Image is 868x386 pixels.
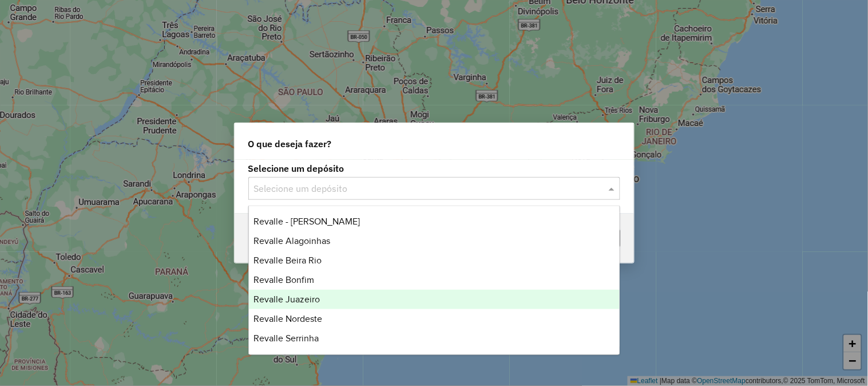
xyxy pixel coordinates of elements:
span: Revalle Beira Rio [253,255,322,265]
ng-dropdown-panel: Options list [248,206,620,355]
span: Revalle Bonfim [253,275,314,285]
span: Revalle Juazeiro [253,294,320,304]
span: Revalle - [PERSON_NAME] [253,216,360,226]
span: Revalle Serrinha [253,333,319,343]
span: Revalle Alagoinhas [253,236,330,246]
label: Selecione um depósito [248,162,620,175]
span: Revalle Nordeste [253,314,322,324]
span: O que deseja fazer? [248,137,332,151]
